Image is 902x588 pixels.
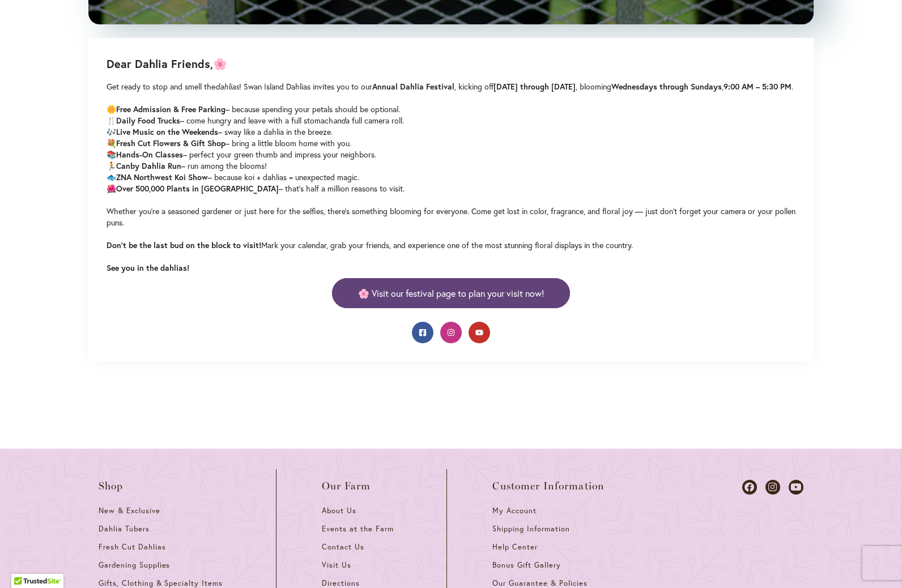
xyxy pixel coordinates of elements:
span: Fresh Cut Dahlias [99,542,166,552]
em: and [333,116,346,126]
a: Dahlias on Instagram [765,480,780,495]
a: 🌸 Visit our festival page to plan your visit now! [332,278,570,308]
span: New & Exclusive [99,506,160,515]
span: Dahlia Tubers [99,524,150,534]
strong: Annual Dahlia Festival [372,81,454,92]
p: Get ready to stop and smell the ! Swan Island Dahlias invites you to our , kicking off , blooming... [107,81,795,274]
span: Directions [322,578,360,588]
a: Facebook: Swan Island Dahlias [412,322,433,343]
strong: Hands-On Classes [116,149,183,160]
a: Instagram: Swan Island Dahlias [440,322,462,343]
span: Help Center [492,542,538,552]
strong: Over 500,000 Plants in [GEOGRAPHIC_DATA] [116,183,279,194]
strong: Daily Food Trucks [116,115,180,126]
span: Shop [99,480,124,492]
span: 🌸 Visit our festival page to plan your visit now! [358,287,544,300]
strong: See you in the dahlias! [107,262,189,273]
a: YouTube: Swan Island Dahlias [469,322,490,343]
span: Events at the Farm [322,524,393,534]
span: About Us [322,506,356,515]
em: dahlias [215,82,239,92]
span: Our Farm [322,480,371,492]
span: My Account [492,506,537,515]
strong: [DATE] through [DATE] [493,81,576,92]
a: Dahlias on Facebook [742,480,757,495]
strong: Fresh Cut Flowers & Gift Shop [116,138,226,148]
span: Customer Information [492,480,605,492]
strong: Free Admission & Free Parking [116,104,226,114]
a: Dahlias on Youtube [789,480,803,495]
strong: Canby Dahlia Run [116,160,181,171]
span: Contact Us [322,542,364,552]
strong: 🌸 [107,56,227,71]
span: Visit Us [322,560,351,570]
strong: 9:00 AM – 5:30 PM [724,81,792,92]
iframe: Launch Accessibility Center [8,548,40,580]
span: Gifts, Clothing & Specialty Items [99,578,223,588]
span: Our Guarantee & Policies [492,578,587,588]
span: Gardening Supplies [99,560,170,570]
strong: Don’t be the last bud on the block to visit! [107,240,261,250]
span: Bonus Gift Gallery [492,560,560,570]
span: Shipping Information [492,524,569,534]
strong: ZNA Northwest Koi Show [116,172,208,182]
strong: Dear Dahlia Friends, [107,56,213,71]
strong: Live Music on the Weekends [116,126,218,137]
strong: Wednesdays through Sundays [611,81,722,92]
